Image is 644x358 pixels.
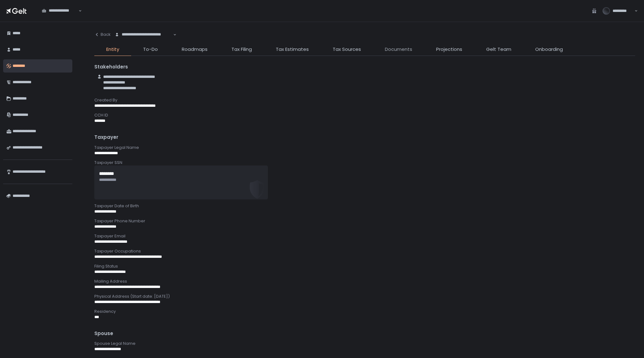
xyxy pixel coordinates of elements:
[535,46,563,53] span: Onboarding
[94,112,635,118] div: CCH ID
[385,46,412,53] span: Documents
[94,134,635,141] div: Taxpayer
[436,46,462,53] span: Projections
[94,160,635,165] div: Taxpayer SSN
[94,97,635,103] div: Created By
[94,294,635,299] div: Physical Address (Start date: [DATE])
[111,28,176,41] div: Search for option
[94,309,635,314] div: Residency
[94,279,635,284] div: Mailing Address
[94,203,635,209] div: Taxpayer Date of Birth
[94,28,111,41] button: Back
[94,341,635,346] div: Spouse Legal Name
[94,330,635,337] div: Spouse
[94,233,635,239] div: Taxpayer Email
[333,46,361,53] span: Tax Sources
[42,14,78,20] input: Search for option
[94,218,635,224] div: Taxpayer Phone Number
[182,46,208,53] span: Roadmaps
[115,37,173,44] input: Search for option
[94,263,635,269] div: Filing Status
[486,46,511,53] span: Gelt Team
[231,46,252,53] span: Tax Filing
[94,63,635,71] div: Stakeholders
[38,4,82,18] div: Search for option
[94,32,111,37] div: Back
[94,248,635,254] div: Taxpayer Occupations
[143,46,158,53] span: To-Do
[276,46,309,53] span: Tax Estimates
[106,46,119,53] span: Entity
[94,145,635,150] div: Taxpayer Legal Name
